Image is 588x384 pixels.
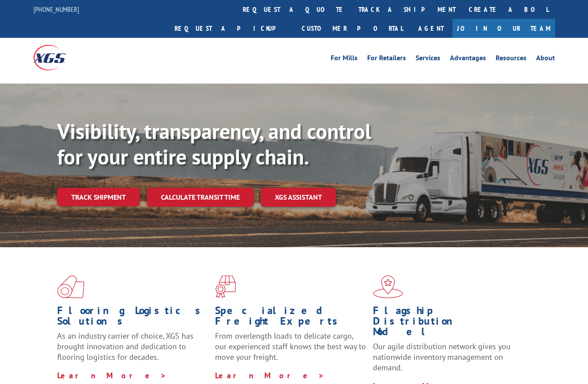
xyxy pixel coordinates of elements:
a: Advantages [450,55,486,64]
a: [PHONE_NUMBER] [33,5,79,14]
a: Request a pickup [168,19,295,38]
a: Services [416,55,440,64]
a: For Mills [331,55,358,64]
span: As an industry carrier of choice, XGS has brought innovation and dedication to flooring logistics... [57,331,194,362]
a: XGS ASSISTANT [261,188,336,207]
a: Agent [409,19,453,38]
a: Resources [496,55,526,64]
a: Learn More > [57,370,167,380]
a: Track shipment [57,188,140,206]
h1: Specialized Freight Experts [215,305,366,331]
a: About [536,55,555,64]
a: For Retailers [367,55,406,64]
a: Learn More > [215,370,325,380]
img: xgs-icon-flagship-distribution-model-red [373,275,403,298]
h1: Flooring Logistics Solutions [57,305,208,331]
a: Calculate transit time [147,188,254,207]
b: Visibility, transparency, and control for your entire supply chain. [57,117,371,170]
img: xgs-icon-focused-on-flooring-red [215,275,236,298]
img: xgs-icon-total-supply-chain-intelligence-red [57,275,84,298]
h1: Flagship Distribution Model [373,305,524,341]
a: Customer Portal [295,19,409,38]
p: From overlength loads to delicate cargo, our experienced staff knows the best way to move your fr... [215,331,366,370]
span: Our agile distribution network gives you nationwide inventory management on demand. [373,341,511,373]
a: Join Our Team [453,19,555,38]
